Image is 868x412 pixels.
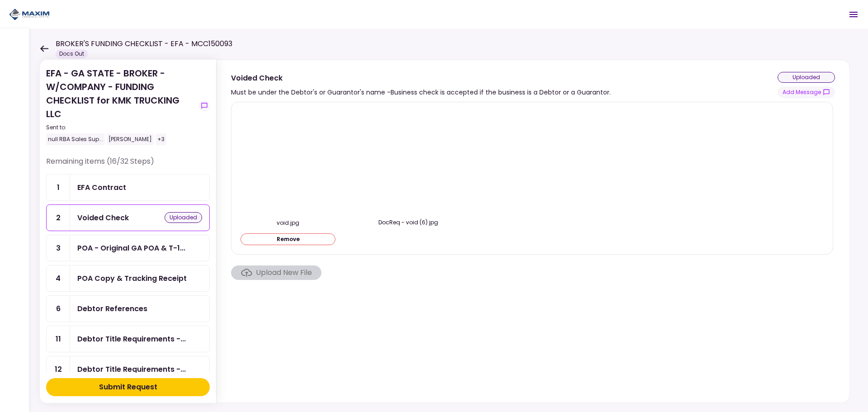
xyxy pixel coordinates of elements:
[56,38,232,49] h1: BROKER'S FUNDING CHECKLIST - EFA - MCC150093
[77,273,187,284] div: POA Copy & Tracking Receipt
[231,72,611,84] div: Voided Check
[46,204,210,231] a: 2Voided Checkuploaded
[165,212,202,223] div: uploaded
[77,364,186,375] div: Debtor Title Requirements - Proof of IRP or Exemption
[77,242,185,254] div: POA - Original GA POA & T-146 (Received in house)
[47,296,70,322] div: 6
[46,66,195,145] div: EFA - GA STATE - BROKER - W/COMPANY - FUNDING CHECKLIST for KMK TRUCKING LLC
[46,123,195,132] div: Sent to:
[77,212,129,223] div: Voided Check
[47,205,70,231] div: 2
[46,235,210,261] a: 3POA - Original GA POA & T-146 (Received in house)
[77,303,147,314] div: Debtor References
[46,265,210,292] a: 4POA Copy & Tracking Receipt
[216,60,850,403] div: Voided CheckMust be under the Debtor's or Guarantor's name -Business check is accepted if the bus...
[46,326,210,352] a: 11Debtor Title Requirements - Other Requirements
[46,133,105,145] div: null RBA Sales Sup...
[241,219,335,227] div: void.jpg
[231,265,321,280] span: Click here to upload the required document
[56,49,88,58] div: Docs Out
[77,182,126,193] div: EFA Contract
[9,8,50,21] img: Partner icon
[241,233,335,245] button: Remove
[47,235,70,261] div: 3
[77,333,186,345] div: Debtor Title Requirements - Other Requirements
[843,4,864,25] button: Open menu
[47,326,70,352] div: 11
[778,86,835,98] button: show-messages
[47,265,70,291] div: 4
[99,382,157,393] div: Submit Request
[46,378,210,396] button: Submit Request
[231,87,611,98] div: Must be under the Debtor's or Guarantor's name -Business check is accepted if the business is a D...
[46,174,210,201] a: 1EFA Contract
[46,156,210,174] div: Remaining items (16/32 Steps)
[46,356,210,383] a: 12Debtor Title Requirements - Proof of IRP or Exemption
[47,356,70,382] div: 12
[107,133,154,145] div: [PERSON_NAME]
[46,295,210,322] a: 6Debtor References
[156,133,166,145] div: +3
[778,72,835,83] div: uploaded
[361,218,456,227] div: DocReq - void (6).jpg
[47,175,70,200] div: 1
[199,100,210,111] button: show-messages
